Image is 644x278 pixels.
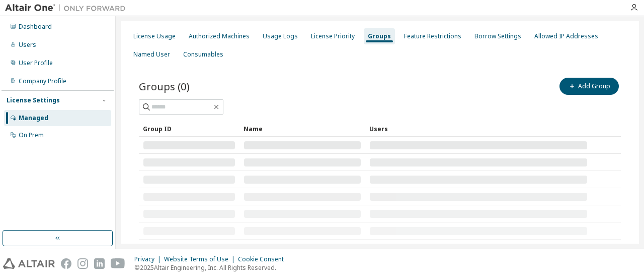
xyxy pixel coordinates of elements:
div: License Usage [133,32,176,40]
span: Groups (0) [139,79,190,93]
div: Privacy [134,255,164,263]
div: License Priority [311,32,355,40]
div: Borrow Settings [474,32,521,40]
div: Group ID [143,121,235,137]
div: Managed [19,114,48,122]
div: On Prem [19,131,44,139]
img: linkedin.svg [94,258,105,269]
div: Name [244,121,361,137]
div: Company Profile [19,77,66,85]
div: Website Terms of Use [164,255,238,263]
div: Users [19,41,36,49]
div: Users [369,121,588,137]
div: Feature Restrictions [404,32,461,40]
img: altair_logo.svg [3,258,55,269]
div: Consumables [183,50,223,59]
div: Cookie Consent [238,255,290,263]
p: © 2025 Altair Engineering, Inc. All Rights Reserved. [134,263,290,272]
div: Named User [133,50,170,59]
img: Altair One [5,3,131,13]
div: Usage Logs [263,32,298,40]
div: User Profile [19,59,53,67]
div: License Settings [7,96,60,104]
div: Authorized Machines [189,32,250,40]
img: youtube.svg [111,258,125,269]
img: facebook.svg [61,258,71,269]
div: Allowed IP Addresses [534,32,598,40]
button: Add Group [559,78,619,95]
div: Dashboard [19,23,52,31]
div: Groups [368,32,391,40]
img: instagram.svg [77,258,88,269]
